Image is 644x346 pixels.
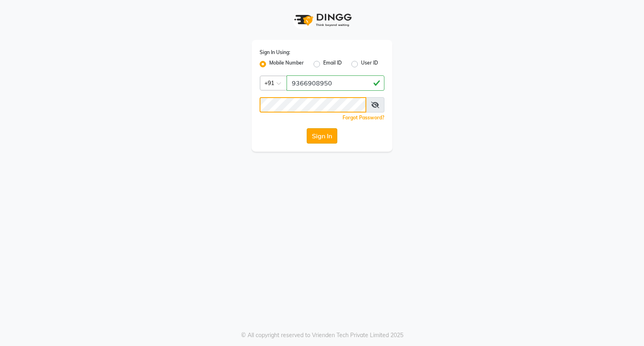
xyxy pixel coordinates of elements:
label: User ID [361,59,378,69]
a: Forgot Password? [343,115,384,121]
label: Sign In Using: [260,49,290,56]
input: Username [260,97,366,113]
button: Sign In [307,128,337,144]
label: Email ID [323,59,342,69]
label: Mobile Number [269,59,304,69]
input: Username [287,75,384,91]
img: logo1.svg [290,8,354,32]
